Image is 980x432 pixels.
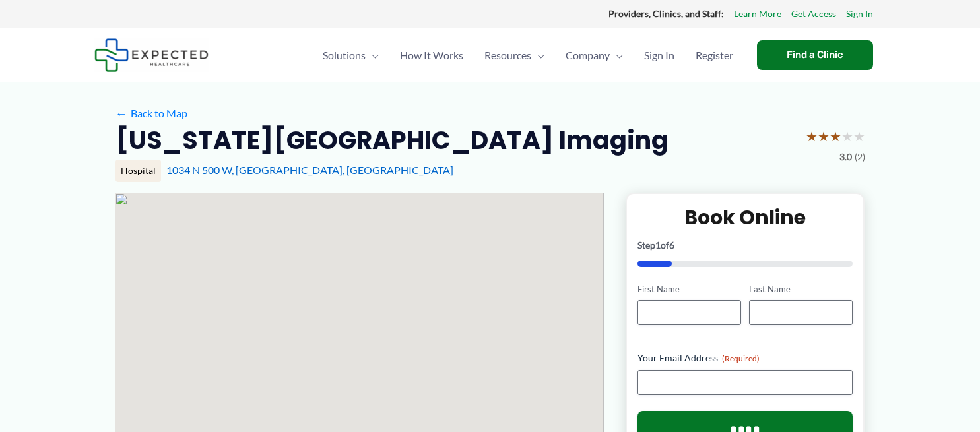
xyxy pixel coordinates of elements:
[722,354,760,363] span: (Required)
[749,283,853,295] label: Last Name
[366,32,379,78] span: Menu Toggle
[389,32,474,78] a: How It Works
[115,107,128,119] span: ←
[115,160,161,182] div: Hospital
[566,32,610,78] span: Company
[841,124,853,148] span: ★
[115,124,669,156] h2: [US_STATE][GEOGRAPHIC_DATA] Imaging
[115,104,187,123] a: ←Back to Map
[830,124,841,148] span: ★
[655,239,661,251] span: 1
[608,8,724,19] strong: Providers, Clinics, and Staff:
[94,38,209,72] img: Expected Healthcare Logo - side, dark font, small
[696,32,733,78] span: Register
[757,40,873,70] a: Find a Clinic
[312,32,389,78] a: SolutionsMenu Toggle
[637,204,853,230] h2: Book Online
[734,5,781,22] a: Learn More
[323,32,366,78] span: Solutions
[555,32,634,78] a: CompanyMenu Toggle
[166,164,453,176] a: 1034 N 500 W, [GEOGRAPHIC_DATA], [GEOGRAPHIC_DATA]
[669,239,674,251] span: 6
[637,352,853,365] label: Your Email Address
[806,124,818,148] span: ★
[637,283,741,295] label: First Name
[839,148,852,166] span: 3.0
[400,32,463,78] span: How It Works
[484,32,531,78] span: Resources
[637,241,853,250] p: Step of
[644,32,674,78] span: Sign In
[853,124,865,148] span: ★
[610,32,623,78] span: Menu Toggle
[474,32,555,78] a: ResourcesMenu Toggle
[685,32,744,78] a: Register
[634,32,685,78] a: Sign In
[855,148,865,166] span: (2)
[531,32,544,78] span: Menu Toggle
[312,32,744,78] nav: Primary Site Navigation
[791,5,836,22] a: Get Access
[846,5,873,22] a: Sign In
[818,124,830,148] span: ★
